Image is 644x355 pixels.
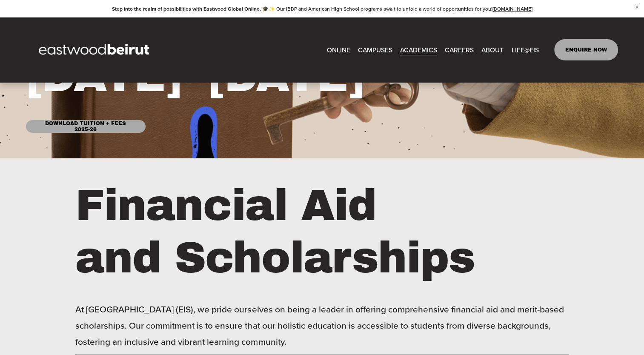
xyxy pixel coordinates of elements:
[75,301,568,350] p: At [GEOGRAPHIC_DATA] (EIS), we pride ourselves on being a leader in offering comprehensive financ...
[554,39,618,60] a: ENQUIRE NOW
[400,43,437,57] a: folder dropdown
[327,43,350,57] a: ONLINE
[511,43,538,57] a: folder dropdown
[358,43,392,57] a: folder dropdown
[492,5,532,12] a: [DOMAIN_NAME]
[481,44,504,56] span: ABOUT
[26,120,146,133] a: Download Tuition + Fees 2025-26
[511,44,538,56] span: LIFE@EIS
[400,44,437,56] span: ACADEMICS
[481,43,504,57] a: folder dropdown
[26,29,165,72] img: EastwoodIS Global Site
[75,180,544,285] h1: Financial Aid and Scholarships
[358,44,392,56] span: CAMPUSES
[445,43,474,57] a: CAREERS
